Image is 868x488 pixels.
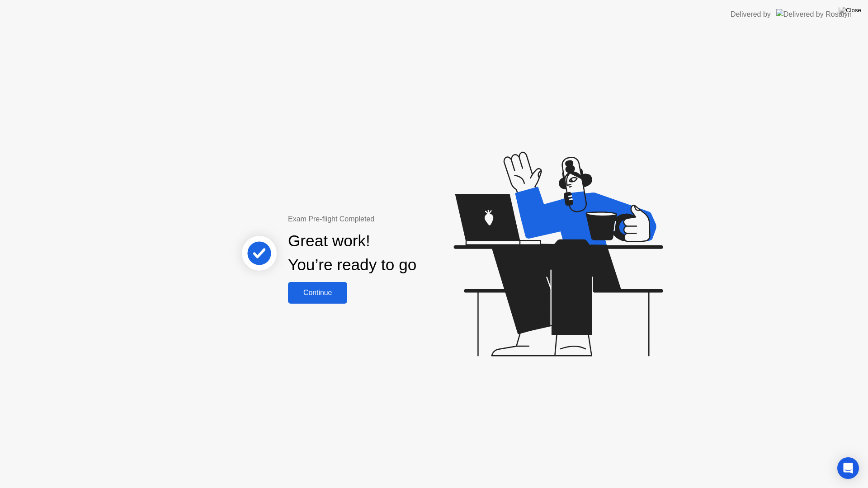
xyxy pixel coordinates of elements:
div: Great work! You’re ready to go [288,229,416,277]
div: Delivered by [731,9,771,20]
div: Continue [291,289,344,297]
button: Continue [288,282,347,304]
div: Exam Pre-flight Completed [288,214,475,225]
img: Delivered by Rosalyn [776,9,852,19]
div: Open Intercom Messenger [837,457,859,479]
img: Close [839,7,861,14]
